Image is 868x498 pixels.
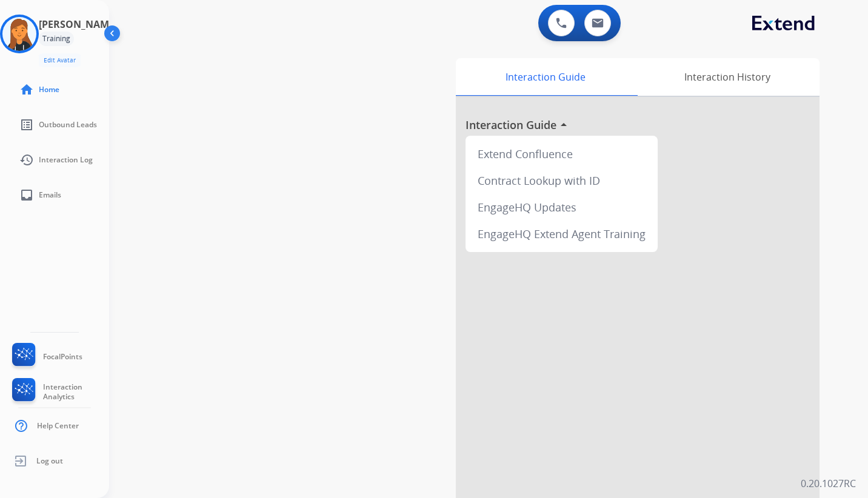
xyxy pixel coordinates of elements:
div: Interaction Guide [456,58,635,96]
div: Extend Confluence [470,141,653,167]
h3: [PERSON_NAME] [39,17,118,32]
div: EngageHQ Extend Agent Training [470,221,653,247]
a: Interaction Analytics [10,378,109,406]
div: Interaction History [635,58,820,96]
a: FocalPoints [10,343,82,371]
mat-icon: inbox [19,188,34,202]
p: 0.20.1027RC [801,476,856,491]
mat-icon: history [19,153,34,167]
mat-icon: list_alt [19,118,34,132]
span: FocalPoints [43,352,82,362]
mat-icon: home [19,82,34,97]
span: Log out [36,456,63,466]
div: Contract Lookup with ID [470,167,653,194]
span: Emails [39,190,61,200]
span: Outbound Leads [39,120,97,130]
div: Training [39,32,74,46]
div: EngageHQ Updates [470,194,653,221]
span: Interaction Analytics [43,382,109,402]
button: Edit Avatar [39,53,81,67]
span: Home [39,85,59,95]
span: Interaction Log [39,155,93,165]
span: Help Center [37,421,79,431]
img: avatar [2,17,36,51]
